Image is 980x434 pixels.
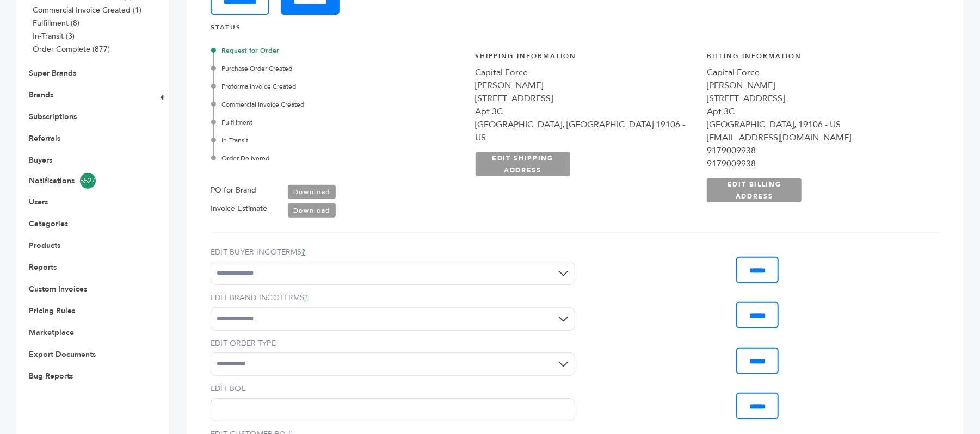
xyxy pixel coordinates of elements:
a: Commercial Invoice Created (1) [33,5,141,15]
label: EDIT BOL [211,383,575,394]
div: Purchase Order Created [213,64,464,73]
div: [STREET_ADDRESS] [707,92,928,105]
a: Brands [29,90,53,100]
h4: Shipping Information [476,52,697,66]
a: Users [29,197,48,207]
a: ? [304,293,308,303]
span: 5527 [80,173,96,189]
a: Products [29,240,60,251]
div: [GEOGRAPHIC_DATA], [GEOGRAPHIC_DATA] 19106 - US [476,118,697,144]
div: [PERSON_NAME] [476,79,697,92]
a: Custom Invoices [29,284,87,294]
div: Apt 3C [707,105,928,118]
a: Buyers [29,155,52,165]
div: Request for Order [213,46,464,55]
a: Subscriptions [29,111,77,122]
div: Commercial Invoice Created [213,100,464,109]
label: EDIT BUYER INCOTERMS [211,247,575,258]
a: Bug Reports [29,371,73,381]
a: ? [301,247,305,257]
a: Reports [29,262,57,272]
div: Apt 3C [476,105,697,118]
div: [STREET_ADDRESS] [476,92,697,105]
a: Export Documents [29,349,96,359]
a: Download [288,203,336,218]
h4: Billing Information [707,52,928,66]
label: Invoice Estimate [211,202,267,215]
div: Capital Force [476,66,697,79]
a: Marketplace [29,327,74,338]
a: Fulfillment (8) [33,18,79,28]
a: Categories [29,219,68,229]
div: 9179009938 [707,144,928,157]
div: Proforma Invoice Created [213,82,464,91]
label: EDIT BRAND INCOTERMS [211,293,575,303]
a: Pricing Rules [29,306,75,316]
div: In-Transit [213,135,464,145]
h4: STATUS [211,23,940,38]
a: Referrals [29,133,60,144]
a: Order Complete (877) [33,44,110,54]
a: EDIT BILLING ADDRESS [707,178,802,202]
div: Order Delivered [213,153,464,163]
div: [PERSON_NAME] [707,79,928,92]
div: [EMAIL_ADDRESS][DOMAIN_NAME] [707,131,928,144]
a: EDIT SHIPPING ADDRESS [476,152,570,176]
a: Download [288,185,336,199]
div: [GEOGRAPHIC_DATA], 19106 - US [707,118,928,131]
div: 9179009938 [707,157,928,170]
label: EDIT ORDER TYPE [211,338,575,349]
a: Notifications5527 [29,173,140,189]
a: In-Transit (3) [33,31,75,41]
div: Capital Force [707,66,928,79]
a: Super Brands [29,68,76,78]
div: Fulfillment [213,117,464,127]
label: PO for Brand [211,184,256,197]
